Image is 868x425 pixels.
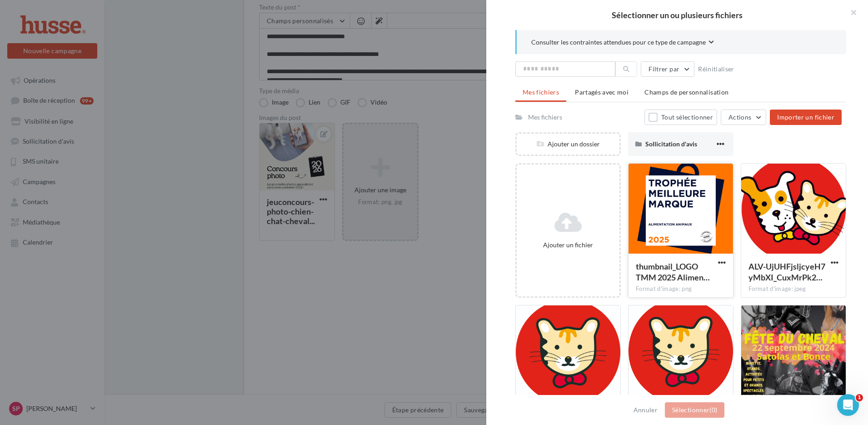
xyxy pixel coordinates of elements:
[517,140,619,149] div: Ajouter un dossier
[709,406,717,414] span: (0)
[520,240,616,250] div: Ajouter un fichier
[728,113,751,121] span: Actions
[641,61,694,77] button: Filtrer par
[694,64,738,75] button: Réinitialiser
[501,11,853,19] h2: Sélectionner un ou plusieurs fichiers
[636,285,726,293] div: Format d'image: png
[644,88,728,96] span: Champs de personnalisation
[837,394,859,416] iframe: Intercom live chat
[636,261,710,282] span: thumbnail_LOGO TMM 2025 Alimentation animaux-
[630,405,661,415] button: Annuler
[528,113,562,122] div: Mes fichiers
[721,110,766,125] button: Actions
[748,285,838,293] div: Format d'image: jpeg
[575,88,629,96] span: Partagés avec moi
[523,88,559,96] span: Mes fichiers
[856,394,863,401] span: 1
[645,140,697,148] span: Sollicitation d'avis
[644,110,717,125] button: Tout sélectionner
[748,261,825,282] span: ALV-UjUHFjsljcyeH7yMbXI_CuxMrPk2dQYZAft8hHuOOS2d7jZ3Ij4o
[665,402,724,418] button: Sélectionner(0)
[777,113,834,121] span: Importer un fichier
[770,110,842,125] button: Importer un fichier
[531,37,714,49] button: Consulter les contraintes attendues pour ce type de campagne
[531,38,706,47] span: Consulter les contraintes attendues pour ce type de campagne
